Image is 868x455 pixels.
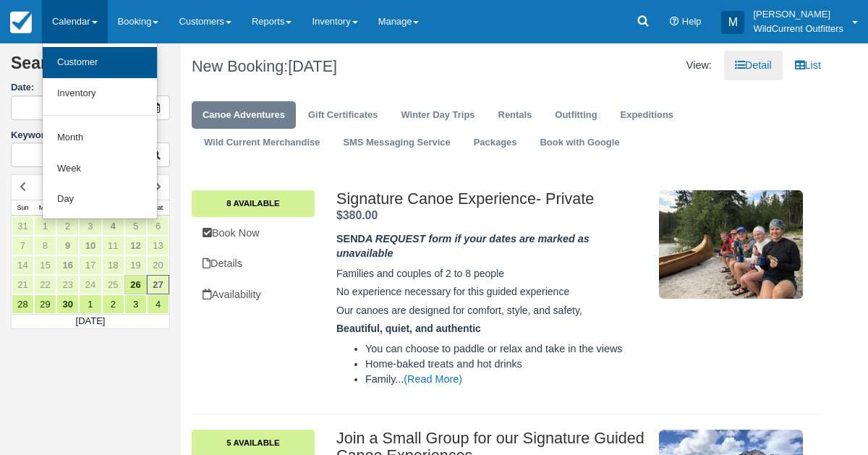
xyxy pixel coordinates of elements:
a: 7 [12,236,34,255]
th: Sat [147,200,169,216]
a: Week [43,153,157,184]
a: 15 [34,255,56,275]
a: Month [43,122,157,153]
a: 5 [124,216,147,236]
a: 24 [79,275,101,294]
a: Wild Current Merchandise [193,129,331,157]
a: 4 [147,294,169,314]
label: Date: [11,81,170,95]
a: 28 [12,294,34,314]
a: 23 [56,275,79,294]
a: 19 [124,255,147,275]
a: 8 Available [192,190,315,216]
a: 12 [124,236,147,255]
p: WildCurrent Outfitters [753,22,843,36]
a: 30 [56,294,79,314]
a: 9 [56,236,79,255]
a: Book Now [192,218,315,248]
a: Winter Day Trips [390,101,485,129]
a: 4 [102,216,124,236]
a: List [784,51,832,80]
a: SMS Messaging Service [332,129,461,157]
a: 3 [124,294,147,314]
a: Customer [43,47,157,78]
h5: Our canoes are designed for comfort, style, and safety, [336,305,647,316]
a: Rentals [488,101,543,129]
td: [DATE] [12,314,170,328]
span: [DATE] [288,57,337,75]
a: 1 [34,216,56,236]
a: 26 [124,275,147,294]
p: [PERSON_NAME] [753,7,843,22]
a: Details [192,249,315,278]
a: 11 [102,236,124,255]
ul: Calendar [42,43,158,219]
label: Keyword [11,129,51,140]
a: Day [43,184,157,215]
li: View: [676,51,723,80]
a: 27 [147,275,169,294]
strong: SEND [336,233,590,260]
h1: New Booking: [192,58,495,75]
a: 21 [12,275,34,294]
span: $380.00 [336,209,378,221]
h5: No experience necessary for this guided experience [336,286,647,297]
strong: Price: $380 [336,209,378,221]
a: 16 [56,255,79,275]
a: Book with Google [529,129,630,157]
strong: Beautiful, quiet, and authentic [336,323,481,334]
a: Availability [192,280,315,310]
th: Sun [12,200,34,216]
th: Mon [34,200,56,216]
a: (Read More) [404,373,462,385]
li: You can choose to paddle or relax and take in the views [365,341,647,357]
a: 1 [79,294,101,314]
img: M10-6 [659,190,803,299]
a: Outfitting [544,101,608,129]
a: 2 [56,216,79,236]
a: Packages [463,129,528,157]
i: Help [670,17,679,27]
a: 6 [147,216,169,236]
li: Home-baked treats and hot drinks [365,357,647,372]
li: Family... [365,372,647,387]
a: 10 [79,236,101,255]
a: 8 [34,236,56,255]
a: 17 [79,255,101,275]
a: Detail [724,51,783,80]
a: Inventory [43,78,157,109]
a: 20 [147,255,169,275]
a: Gift Certificates [297,101,388,129]
a: 22 [34,275,56,294]
h5: Families and couples of 2 to 8 people [336,268,647,279]
h2: Signature Canoe Experience- Private [336,190,647,208]
a: 31 [12,216,34,236]
a: 3 [79,216,101,236]
a: 13 [147,236,169,255]
div: M [721,11,744,34]
a: Canoe Adventures [192,101,296,129]
em: A REQUEST form if your dates are marked as unavailable [336,233,590,260]
span: Help [682,16,702,27]
a: 2 [102,294,124,314]
a: 25 [102,275,124,294]
a: Expeditions [610,101,684,129]
img: checkfront-main-nav-mini-logo.png [10,12,32,33]
h2: Search [11,54,170,81]
a: 14 [12,255,34,275]
a: 18 [102,255,124,275]
a: 29 [34,294,56,314]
